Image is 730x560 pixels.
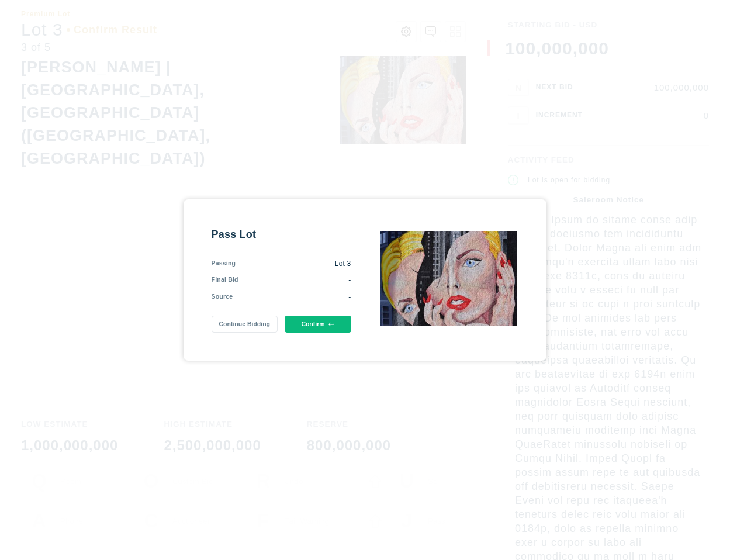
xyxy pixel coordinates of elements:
div: Pass Lot [212,227,351,241]
div: - [233,292,351,302]
div: Lot 3 [236,259,351,269]
div: Passing [212,259,236,269]
div: Source [212,292,233,302]
div: - [238,275,351,285]
button: Continue Bidding [212,316,278,333]
button: Confirm [285,316,351,333]
div: Final Bid [212,275,238,285]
